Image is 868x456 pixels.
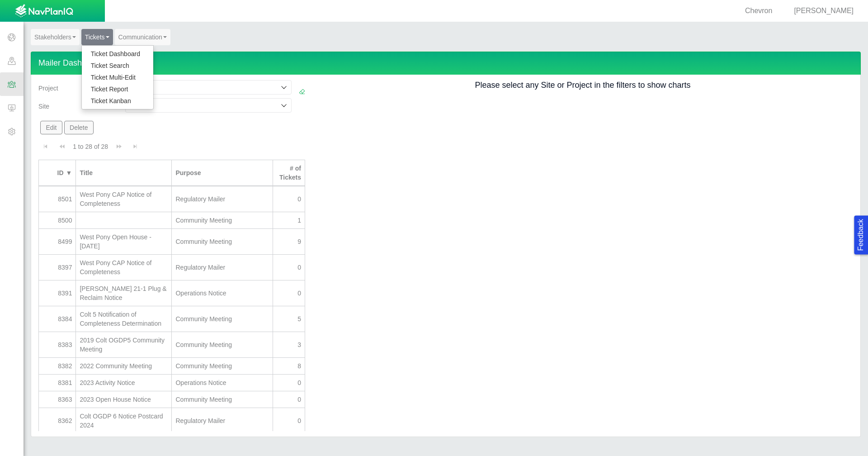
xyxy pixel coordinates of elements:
td: 0 [273,375,305,391]
td: West Pony CAP Notice of Completeness [76,186,172,212]
div: 0 [277,263,301,272]
td: 8391 [39,280,76,306]
button: Feedback [854,215,868,254]
td: 0 [273,408,305,434]
a: Ticket Search [82,60,153,71]
div: 0 [277,378,301,387]
td: Colt OGDP 6 Notice Postcard 2024 [76,408,172,434]
td: 8500 [39,212,76,229]
div: [PERSON_NAME] [783,6,857,16]
div: 0 [277,395,301,404]
td: Sterkel 21-1 Plug & Reclaim Notice [76,280,172,306]
th: ID [39,160,76,186]
div: 2023 Open House Notice [80,395,168,404]
div: 1 to 28 of 28 [69,142,112,155]
td: 8 [273,358,305,375]
a: Ticket Dashboard [82,48,153,60]
td: 8499 [39,229,76,255]
img: UrbanGroupSolutionsTheme$USG_Images$logo.png [15,4,73,19]
div: ID [42,168,64,177]
button: Delete [64,121,94,134]
div: Operations Notice [175,378,269,387]
div: Colt 5 Notification of Completeness Determination [80,310,168,328]
td: 0 [273,186,305,212]
div: 9 [277,237,301,246]
h4: Please select any Site or Project in the filters to show charts [312,80,853,90]
td: Community Meeting [172,212,273,229]
div: 8500 [42,216,72,225]
td: 8382 [39,358,76,375]
th: Title [76,160,172,186]
th: Purpose [172,160,273,186]
td: Operations Notice [172,280,273,306]
div: 8383 [42,340,72,349]
div: 2023 Activity Notice [80,378,168,387]
div: Community Meeting [175,237,269,246]
th: # of Tickets [273,160,305,186]
div: West Pony Open House - [DATE] [80,233,168,251]
div: 2019 Colt OGDP5 Community Meeting [80,336,168,354]
a: Ticket Multi-Edit [82,71,153,83]
a: Ticket Report [82,83,153,95]
td: Community Meeting [172,229,273,255]
td: Community Meeting [172,358,273,375]
td: West Pony Open House - April 2025 [76,229,172,255]
a: Tickets [81,29,113,45]
div: 8363 [42,395,72,404]
td: 8383 [39,332,76,358]
div: 0 [277,416,301,425]
td: Community Meeting [172,391,273,408]
div: Community Meeting [175,340,269,349]
span: Site [38,103,49,110]
a: Stakeholders [31,29,80,45]
div: Community Meeting [175,361,269,370]
td: West Pony CAP Notice of Completeness [76,255,172,280]
div: Regulatory Mailer [175,195,269,204]
td: Regulatory Mailer [172,255,273,280]
div: Community Meeting [175,395,269,404]
td: Regulatory Mailer [172,186,273,212]
div: 2022 Community Meeting [80,361,168,370]
span: [PERSON_NAME] [794,7,854,14]
td: 0 [273,255,305,280]
div: [PERSON_NAME] 21-1 Plug & Reclaim Notice [80,284,168,302]
td: 8363 [39,391,76,408]
h4: Mailer Dashboard [31,52,861,75]
div: 8499 [42,237,72,246]
td: Colt 5 Notification of Completeness Determination [76,306,172,332]
td: Community Meeting [172,306,273,332]
span: Project [38,85,58,92]
div: Pagination [38,138,305,155]
a: Ticket Kanban [82,95,153,107]
div: 0 [277,289,301,298]
td: 8381 [39,375,76,391]
div: Community Meeting [175,216,269,225]
td: 9 [273,229,305,255]
div: 8362 [42,416,72,425]
div: 8382 [42,361,72,370]
td: 2023 Activity Notice [76,375,172,391]
td: 8362 [39,408,76,434]
td: 8384 [39,306,76,332]
td: 1 [273,212,305,229]
div: Regulatory Mailer [175,263,269,272]
div: 8 [277,361,301,370]
td: 2022 Community Meeting [76,358,172,375]
div: Community Meeting [175,314,269,323]
td: Regulatory Mailer [172,408,273,434]
td: Community Meeting [172,332,273,358]
div: West Pony CAP Notice of Completeness [80,258,168,276]
a: Communication [115,29,170,45]
div: 5 [277,314,301,323]
div: Colt OGDP 6 Notice Postcard 2024 [80,412,168,430]
td: 0 [273,280,305,306]
td: 0 [273,391,305,408]
div: 8384 [42,314,72,323]
td: 8397 [39,255,76,280]
td: 2023 Open House Notice [76,391,172,408]
a: Clear Filters [299,87,305,96]
div: Title [80,168,168,177]
td: 8501 [39,186,76,212]
span: ▼ [66,169,72,176]
div: Regulatory Mailer [175,416,269,425]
